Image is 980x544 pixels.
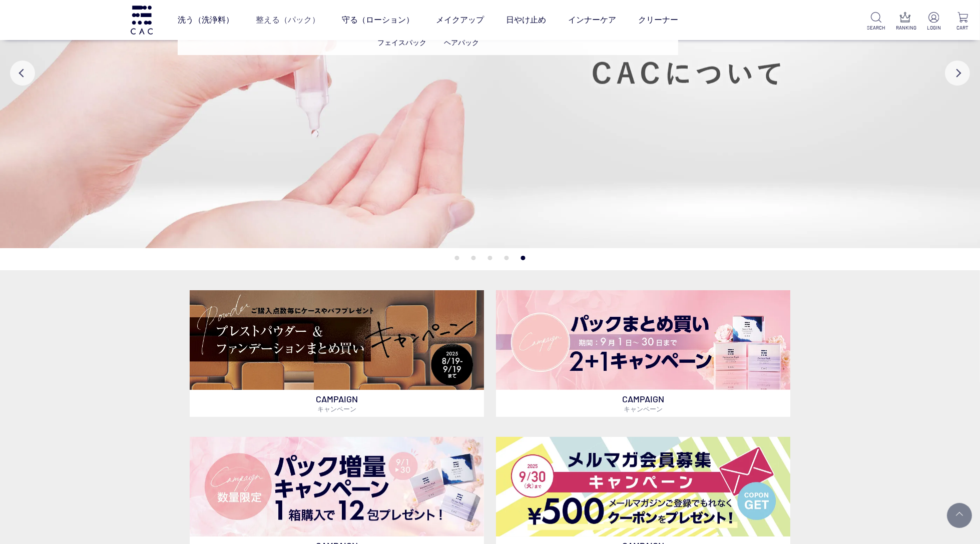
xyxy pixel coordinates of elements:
a: メイクアップ [436,6,484,34]
p: RANKING [896,24,914,32]
button: Previous [10,61,35,86]
p: CART [953,24,972,32]
a: ヘアパック [444,39,479,47]
a: 守る（ローション） [342,6,414,34]
p: CAMPAIGN [190,390,484,417]
p: LOGIN [924,24,943,32]
a: CART [953,12,972,32]
button: 5 of 5 [521,256,526,260]
p: SEARCH [867,24,885,32]
a: クリーナー [638,6,678,34]
button: 3 of 5 [488,256,493,260]
button: 4 of 5 [505,256,509,260]
a: 洗う（洗浄料） [178,6,234,34]
img: パックキャンペーン2+1 [496,290,790,390]
a: LOGIN [924,12,943,32]
img: メルマガ会員募集 [496,437,790,536]
p: CAMPAIGN [496,390,790,417]
a: ベースメイクキャンペーン ベースメイクキャンペーン CAMPAIGNキャンペーン [190,290,484,417]
span: キャンペーン [624,405,663,413]
img: logo [129,6,154,34]
a: 日やけ止め [506,6,546,34]
button: 2 of 5 [471,256,476,260]
a: RANKING [896,12,914,32]
img: ベースメイクキャンペーン [190,290,484,390]
a: パックキャンペーン2+1 パックキャンペーン2+1 CAMPAIGNキャンペーン [496,290,790,417]
button: Next [945,61,970,86]
a: SEARCH [867,12,885,32]
a: 整える（パック） [256,6,320,34]
a: インナーケア [568,6,616,34]
span: キャンペーン [317,405,356,413]
img: パック増量キャンペーン [190,437,484,536]
a: フェイスパック [377,39,426,47]
button: 1 of 5 [455,256,459,260]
